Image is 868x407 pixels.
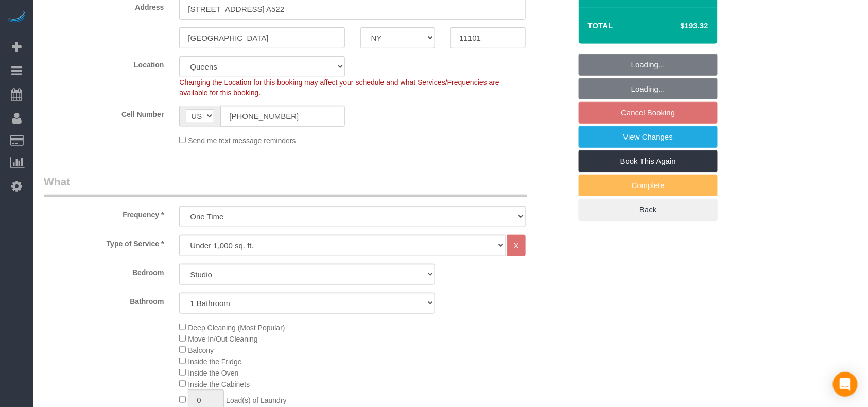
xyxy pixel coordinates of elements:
img: Automaid Logo [6,10,27,25]
a: View Changes [579,126,718,148]
span: Inside the Fridge [188,358,241,366]
input: City [179,27,344,48]
label: Bathroom [36,293,171,307]
input: Zip Code [450,27,526,48]
span: Inside the Cabinets [188,380,250,388]
input: Cell Number [220,106,344,127]
span: Balcony [188,346,214,354]
h4: $193.32 [650,22,708,30]
span: Deep Cleaning (Most Popular) [188,324,285,332]
span: Send me text message reminders [188,137,296,145]
a: Back [579,199,718,221]
a: Book This Again [579,150,718,172]
span: Inside the Oven [188,369,238,377]
strong: Total [588,21,613,30]
span: Move In/Out Cleaning [188,335,257,343]
span: Changing the Location for this booking may affect your schedule and what Services/Frequencies are... [179,78,499,97]
legend: What [44,174,527,197]
label: Bedroom [36,264,171,278]
label: Type of Service * [36,235,171,249]
div: Open Intercom Messenger [833,372,858,397]
label: Location [36,56,171,70]
span: Load(s) of Laundry [226,396,287,404]
label: Frequency * [36,206,171,220]
label: Cell Number [36,106,171,120]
